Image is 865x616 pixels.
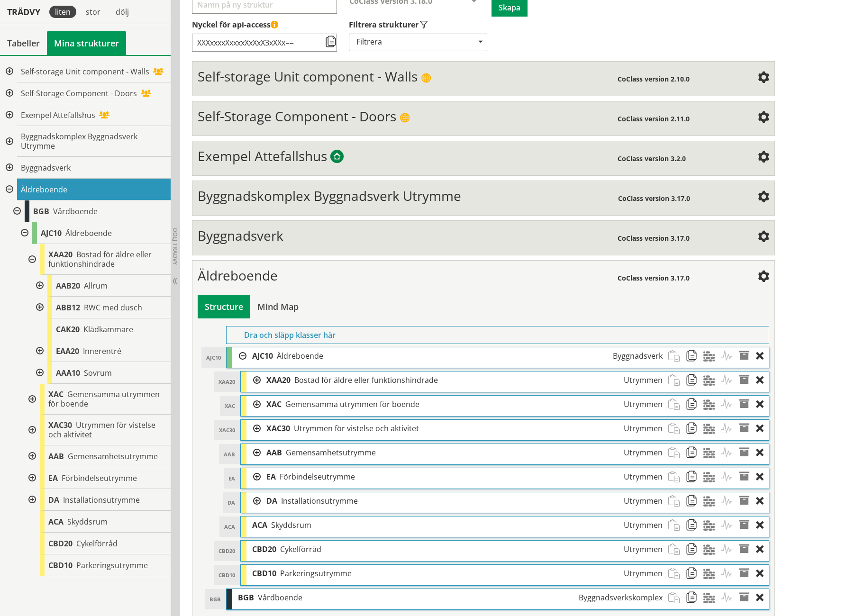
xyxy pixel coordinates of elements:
div: AJC10.XAA20 [40,244,171,275]
span: Self-Storage Component - Doors [198,107,396,125]
div: AJC10.AAB [40,445,171,467]
span: Inställningar [758,272,769,283]
div: AJC10.CBD20 [246,541,668,558]
label: Nyckel till åtkomststruktur via API (kräver API-licensabonnemang) [192,19,774,30]
span: CAK20 [56,324,80,335]
span: Utrymmen [624,496,663,506]
div: Filtrera [349,34,487,51]
span: Äldreboende [198,266,278,284]
div: XAA20 [214,371,240,392]
span: Klistra in strukturobjekt [668,565,686,582]
div: Ta bort objekt [756,541,769,558]
span: Inställningar [758,152,769,163]
div: CBD10 [214,565,240,585]
span: Kopiera strukturobjekt [686,468,703,486]
div: Ta bort objekt [756,444,769,462]
div: stor [80,6,106,18]
span: Egenskaper [738,396,756,413]
span: Sovrum [84,368,112,378]
span: Klistra in strukturobjekt [668,516,686,534]
div: AJC10.EA [261,468,668,486]
span: Aktiviteter [721,347,738,365]
div: AJC10.DA [40,489,171,511]
span: AAA10 [56,368,80,378]
span: Klädkammare [83,324,133,335]
span: Material [703,541,721,558]
span: Material [703,589,721,607]
span: CoClass version 2.10.0 [618,74,690,83]
span: Förbindelseutrymme [280,471,355,482]
span: CoClass version 3.17.0 [618,273,690,282]
div: Ta bort objekt [756,589,769,607]
span: Utrymmen [624,471,663,482]
span: XAC [266,399,282,409]
div: AJC10.CBD10 [246,565,668,582]
div: AJC10.XAC30 [40,415,171,445]
span: Aktiviteter [721,371,738,389]
span: Äldreboende [65,228,112,238]
div: AJC10.XAC [40,384,171,415]
span: Utrymmen [624,520,663,530]
div: AJC10.XAA20.AAA10 [47,362,171,384]
span: CBD20 [48,538,73,549]
span: Egenskaper [738,347,756,365]
span: EAA20 [56,346,79,356]
span: Egenskaper [738,516,756,534]
span: DA [266,496,277,506]
span: XAA20 [266,375,291,385]
div: DA [223,492,240,513]
span: Installationsutrymme [281,496,358,506]
span: Kopiera strukturobjekt [686,589,703,607]
span: Utrymmen för vistelse och aktivitet [48,420,155,440]
span: Inställningar [758,72,769,84]
span: Skyddsrum [271,520,311,530]
span: CoClass version 3.17.0 [618,234,690,243]
span: Utrymmen [624,423,663,434]
div: ACA [219,516,240,537]
span: CBD10 [48,560,73,571]
div: AJC10.XAA20 [261,371,668,389]
span: Gemensamhetsutrymme [286,447,376,458]
span: Kopiera strukturobjekt [686,444,703,462]
div: AJC10.AAB [261,444,668,462]
span: Byggtjänsts exempelstrukturer [330,151,344,164]
span: Klistra in strukturobjekt [668,589,686,607]
span: AAB20 [56,281,80,291]
span: AAB [48,451,64,462]
div: EA [224,468,240,489]
span: Utrymmen [624,375,663,385]
div: Trädvy [2,7,46,17]
div: Ta bort objekt [756,492,769,510]
div: BGB [232,589,668,607]
span: Byggnadsverk [198,226,283,245]
span: Self-storage Unit component - Walls [21,66,149,77]
div: Ta bort objekt [756,371,769,389]
label: Välj vilka typer av strukturer som ska visas i din strukturlista [349,19,486,30]
span: CoClass version 3.2.0 [618,154,686,163]
span: Aktiviteter [721,565,738,582]
span: EA [266,471,276,482]
span: Byggnadsverk [613,351,663,361]
span: Aktiviteter [721,589,738,607]
span: XAC30 [48,420,72,430]
span: Kopiera strukturobjekt [686,347,703,365]
span: Byggnadsverk [21,163,71,173]
span: Publik struktur [421,73,431,83]
span: Skyddsrum [67,516,108,527]
span: Utrymmen [624,447,663,458]
div: AJC10 [201,347,226,368]
span: Äldreboende [277,351,323,361]
div: Ta bort objekt [756,420,769,437]
span: Byggnadsverkskomplex [579,592,663,603]
span: Parkeringsutrymme [280,568,352,579]
div: AJC10 [246,347,668,365]
span: Egenskaper [738,420,756,437]
div: AJC10.XAC30 [261,420,668,437]
div: AJC10.XAA20.EAA20 [47,340,171,362]
span: Aktiviteter [721,468,738,486]
span: Cykelförråd [280,544,321,554]
div: liten [49,6,76,18]
span: Aktiviteter [721,444,738,462]
div: dölj [110,6,135,18]
span: Allrum [84,281,108,291]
